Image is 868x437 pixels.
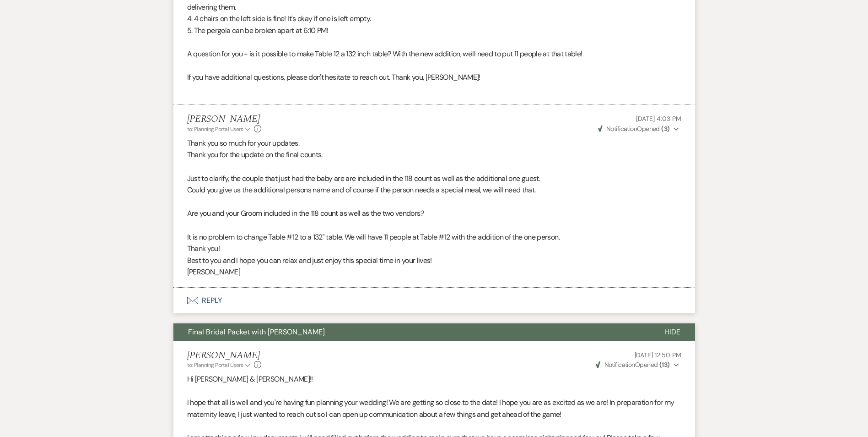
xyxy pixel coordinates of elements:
[636,115,681,123] span: [DATE] 4:03 PM
[187,350,262,361] h5: [PERSON_NAME]
[173,288,695,313] button: Reply
[187,137,681,149] p: Thank you so much for your updates.
[187,13,681,25] p: 4. 4 chairs on the left side is fine! It's okay if one is left empty.
[187,114,262,125] h5: [PERSON_NAME]
[187,373,681,385] p: Hi [PERSON_NAME] & [PERSON_NAME]!!
[187,25,681,37] p: 5. The pergola can be broken apart at 6:10 PM!
[187,71,681,83] p: If you have additional questions, please don't hesitate to reach out. Thank you, [PERSON_NAME]!
[664,327,680,337] span: Hide
[187,231,681,243] p: It is no problem to change Table #12 to a 132" table. We will have 11 people at Table #12 with th...
[187,184,681,196] p: Could you give us the additional persons name and of course if the person needs a special meal, w...
[594,360,681,370] button: NotificationOpened (13)
[604,361,635,369] span: Notification
[659,361,670,369] strong: ( 13 )
[596,361,670,369] span: Opened
[187,125,252,133] button: to: Planning Portal Users
[187,397,681,420] p: I hope that all is well and you're having fun planning your wedding! We are getting so close to t...
[598,125,670,133] span: Opened
[187,149,681,161] p: Thank you for the update on the final counts.
[187,126,243,133] span: to: Planning Portal Users
[187,361,252,369] button: to: Planning Portal Users
[187,208,681,219] p: Are you and your Groom included in the 118 count as well as the two vendors?
[187,48,681,60] p: A question for you - is it possible to make Table 12 a 132 inch table? With the new addition, we'...
[187,255,681,267] p: Best to you and I hope you can relax and just enjoy this special time in your lives!
[173,323,650,341] button: Final Bridal Packet with [PERSON_NAME]
[597,124,681,134] button: NotificationOpened (3)
[187,361,243,369] span: to: Planning Portal Users
[606,125,637,133] span: Notification
[661,125,669,133] strong: ( 3 )
[187,173,681,185] p: Just to clarify, the couple that just had the baby are are included in the 118 count as well as t...
[635,351,681,359] span: [DATE] 12:50 PM
[187,243,681,255] p: Thank you!
[650,323,695,341] button: Hide
[188,327,325,337] span: Final Bridal Packet with [PERSON_NAME]
[187,266,681,278] p: [PERSON_NAME]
